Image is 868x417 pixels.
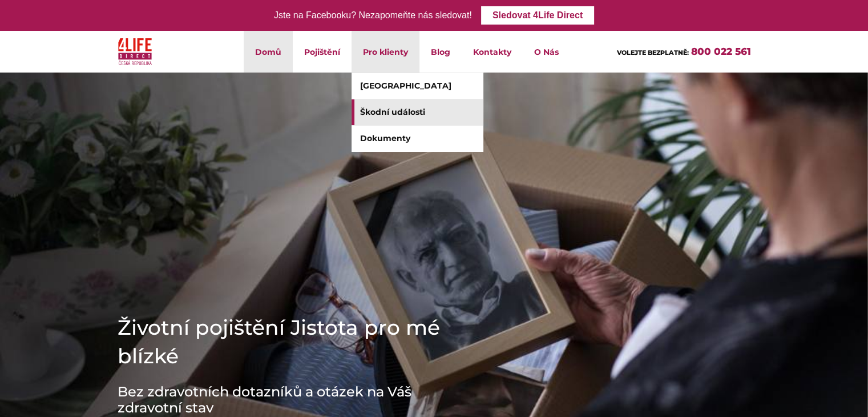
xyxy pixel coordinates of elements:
a: Kontakty [462,31,523,73]
a: 800 022 561 [691,46,751,57]
h3: Bez zdravotních dotazníků a otázek na Váš zdravotní stav [118,384,460,416]
span: VOLEJTE BEZPLATNĚ: [617,49,689,57]
a: Škodní události [352,99,483,125]
div: Jste na Facebooku? Nezapomeňte nás sledovat! [274,7,472,24]
a: Dokumenty [352,126,483,151]
a: Sledovat 4Life Direct [481,6,594,25]
h1: Životní pojištění Jistota pro mé blízké [118,313,460,370]
img: 4Life Direct Česká republika logo [118,35,152,68]
a: Blog [419,31,462,73]
a: Domů [244,31,293,73]
a: [GEOGRAPHIC_DATA] [352,73,483,99]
